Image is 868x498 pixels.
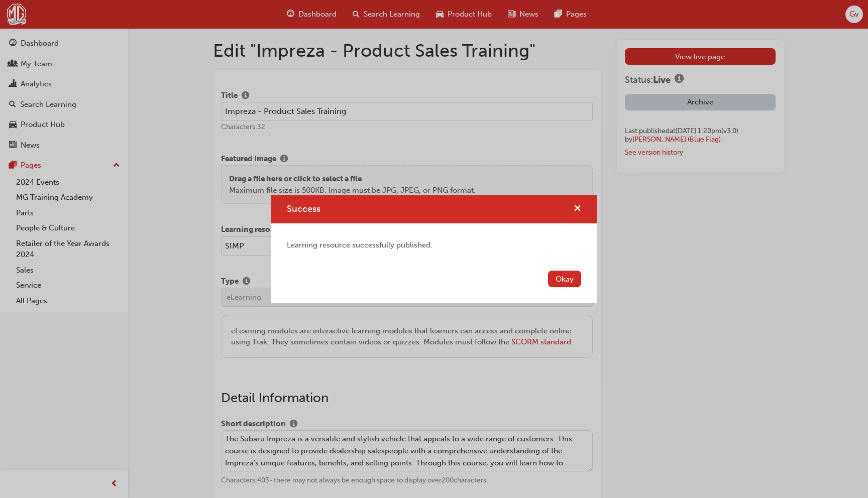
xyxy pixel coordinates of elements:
div: Success [271,195,597,303]
button: cross-icon [574,203,581,215]
span: Success [287,203,320,214]
span: cross-icon [574,205,581,214]
div: Learning resource successfully published. [287,239,581,251]
button: Okay [548,271,581,287]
